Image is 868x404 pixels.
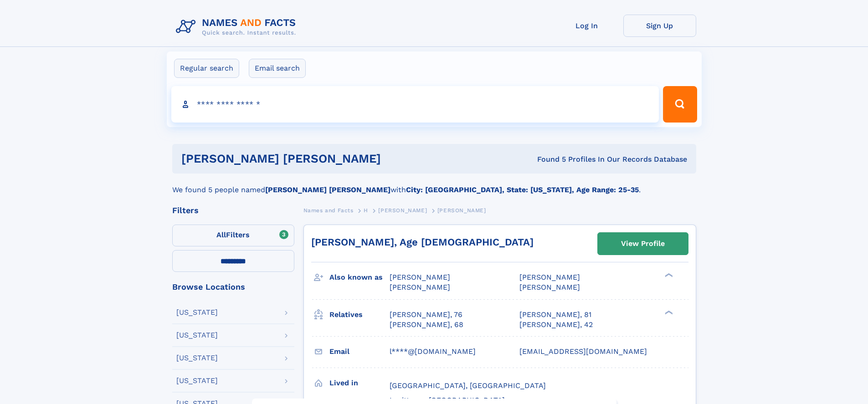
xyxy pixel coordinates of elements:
[663,272,673,278] div: ❯
[172,206,294,215] div: Filters
[390,320,463,330] a: [PERSON_NAME], 68
[390,283,450,291] span: [PERSON_NAME]
[303,205,354,216] a: Names and Facts
[176,309,218,316] div: [US_STATE]
[378,205,427,216] a: [PERSON_NAME]
[172,15,303,39] img: Logo Names and Facts
[216,230,226,239] span: All
[437,207,486,214] span: [PERSON_NAME]
[176,354,218,362] div: [US_STATE]
[176,377,218,384] div: [US_STATE]
[311,236,534,248] a: [PERSON_NAME], Age [DEMOGRAPHIC_DATA]
[519,273,580,281] span: [PERSON_NAME]
[265,185,390,194] b: [PERSON_NAME] [PERSON_NAME]
[519,310,591,320] a: [PERSON_NAME], 81
[519,347,647,356] span: [EMAIL_ADDRESS][DOMAIN_NAME]
[329,307,390,322] h3: Relatives
[172,283,294,291] div: Browse Locations
[249,59,306,78] label: Email search
[390,310,462,320] a: [PERSON_NAME], 76
[172,225,294,246] label: Filters
[623,15,696,37] a: Sign Up
[329,375,390,391] h3: Lived in
[364,207,368,214] span: H
[172,174,696,195] div: We found 5 people named with .
[181,153,459,164] h1: [PERSON_NAME] [PERSON_NAME]
[364,205,368,216] a: H
[663,86,697,123] button: Search Button
[390,381,546,390] span: [GEOGRAPHIC_DATA], [GEOGRAPHIC_DATA]
[176,332,218,339] div: [US_STATE]
[598,233,688,255] a: View Profile
[621,233,665,254] div: View Profile
[663,309,673,315] div: ❯
[519,320,593,330] a: [PERSON_NAME], 42
[174,59,239,78] label: Regular search
[390,273,450,281] span: [PERSON_NAME]
[459,154,687,164] div: Found 5 Profiles In Our Records Database
[550,15,623,37] a: Log In
[329,344,390,359] h3: Email
[329,270,390,285] h3: Also known as
[519,283,580,291] span: [PERSON_NAME]
[171,86,659,123] input: search input
[378,207,427,214] span: [PERSON_NAME]
[406,185,639,194] b: City: [GEOGRAPHIC_DATA], State: [US_STATE], Age Range: 25-35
